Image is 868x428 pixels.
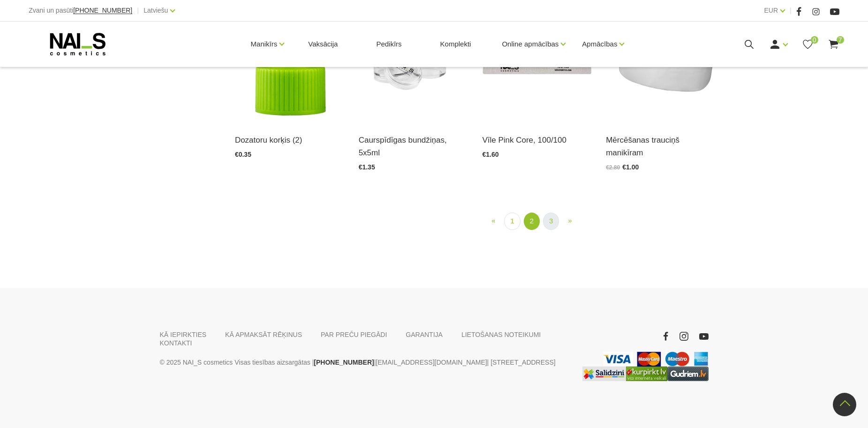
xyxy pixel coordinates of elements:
span: €2.80 [606,164,620,171]
a: Mērcēšanas trauciņš manikīram [606,134,716,159]
img: Labākā cena interneta veikalos - Samsung, Cena, iPhone, Mobilie telefoni [582,367,626,381]
span: | [137,5,139,16]
a: Dozatoru korķis (2) [235,134,345,146]
a: [EMAIL_ADDRESS][DOMAIN_NAME] [376,357,487,368]
span: [PHONE_NUMBER] [73,7,132,14]
a: LIETOŠANAS NOTEIKUMI [461,330,541,339]
a: Apmācības [582,25,617,63]
a: Vaksācija [301,22,345,67]
a: [PHONE_NUMBER] [73,7,132,14]
a: 7 [828,38,839,50]
a: 3 [543,213,559,230]
a: Latviešu [143,5,168,16]
a: KĀ IEPIRKTIES [160,330,207,339]
a: KONTAKTI [160,339,192,347]
span: €1.60 [482,151,498,158]
a: 0 [802,38,814,50]
span: 7 [837,36,844,44]
a: Manikīrs [251,25,278,63]
div: Zvani un pasūti [29,5,132,16]
a: KĀ APMAKSĀT RĒĶINUS [225,330,302,339]
a: [PHONE_NUMBER] [314,357,374,368]
a: 1 [504,213,520,230]
span: « [491,216,495,224]
span: » [568,216,572,224]
a: Caurspīdīgas bundžiņas, 5x5ml [359,134,468,159]
span: 0 [811,36,818,44]
a: https://www.gudriem.lv/veikali/lv [667,367,709,381]
p: © 2025 NAI_S cosmetics Visas tiesības aizsargātas | | | [STREET_ADDRESS] [160,357,568,368]
a: 2 [524,213,540,230]
img: Lielākais Latvijas interneta veikalu preču meklētājs [626,367,667,381]
span: | [790,5,792,16]
a: Next [562,213,577,229]
span: €1.35 [359,163,375,171]
a: GARANTIJA [406,330,443,339]
a: Vīle Pink Core, 100/100 [482,134,592,146]
span: €0.35 [235,151,251,158]
a: Online apmācības [502,25,559,63]
img: www.gudriem.lv/veikali/lv [667,367,709,381]
a: Komplekti [433,22,479,67]
nav: catalog-product-list [235,213,839,230]
a: PAR PREČU PIEGĀDI [321,330,387,339]
a: EUR [764,5,778,16]
span: €1.00 [622,163,639,171]
a: Pedikīrs [369,22,409,67]
a: Previous [486,213,501,229]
